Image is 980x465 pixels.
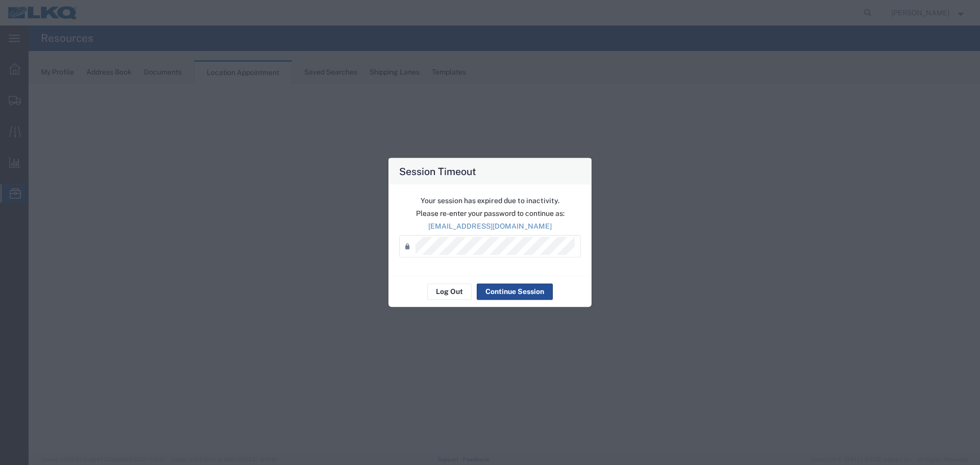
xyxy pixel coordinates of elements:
button: Log Out [427,283,472,300]
h4: Session Timeout [399,163,476,178]
p: Your session has expired due to inactivity. [399,195,581,206]
p: Please re-enter your password to continue as: [399,208,581,218]
p: [EMAIL_ADDRESS][DOMAIN_NAME] [399,221,581,231]
button: Continue Session [477,283,553,300]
